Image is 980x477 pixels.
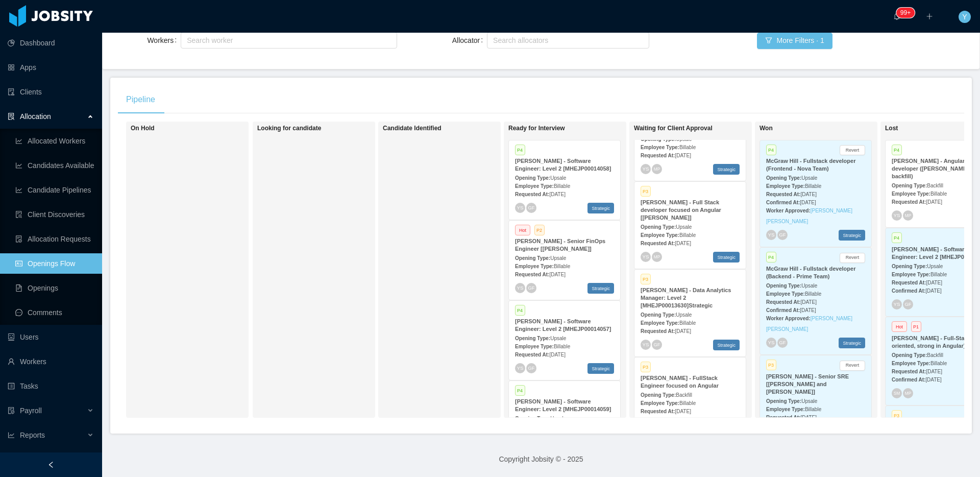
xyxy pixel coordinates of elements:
[15,180,94,200] a: icon: line-chartCandidate Pipelines
[15,253,94,274] a: icon: idcardOpenings Flow
[905,213,911,218] span: MP
[515,416,550,421] strong: Opening Type:
[641,312,676,318] strong: Opening Type:
[515,238,605,252] strong: [PERSON_NAME] - Senior FinOps Engineer [[PERSON_NAME]]
[713,252,740,263] span: Strategic
[679,400,696,406] span: Billable
[675,153,691,158] span: [DATE]
[766,252,776,263] span: P4
[766,266,855,279] strong: McGraw Hill - Fullstack developer (Backend - Prime Team)
[800,415,816,420] span: [DATE]
[766,316,852,332] a: [PERSON_NAME] [PERSON_NAME]
[766,158,855,172] strong: McGraw Hill - Fullstack developer (Frontend - Nova Team)
[515,318,611,332] strong: [PERSON_NAME] - Software Engineer: Level 2 [MHEJP00014057]
[515,255,550,261] strong: Opening Type:
[766,291,805,297] strong: Employee Type:
[493,35,639,45] div: Search allocators
[801,175,817,181] span: Upsale
[515,336,550,341] strong: Opening Type:
[641,328,675,334] strong: Requested At:
[892,272,930,277] strong: Employee Type:
[892,264,927,269] strong: Opening Type:
[550,336,566,341] span: Upsale
[654,166,660,171] span: MP
[892,191,930,197] strong: Employee Type:
[515,264,554,269] strong: Employee Type:
[515,344,554,349] strong: Employee Type:
[926,280,942,285] span: [DATE]
[8,33,94,53] a: icon: pie-chartDashboard
[892,361,930,366] strong: Employee Type:
[642,342,649,347] span: YS
[641,224,676,230] strong: Opening Type:
[147,36,181,44] label: Workers
[452,36,487,44] label: Allocator
[800,307,816,313] span: [DATE]
[641,362,651,372] span: P3
[840,361,865,371] button: Revert
[490,34,496,46] input: Allocator
[515,225,530,235] span: Hot
[801,398,817,404] span: Upsale
[800,200,816,205] span: [DATE]
[675,328,691,334] span: [DATE]
[515,183,554,189] strong: Employee Type:
[766,360,776,370] span: P3
[641,287,731,308] strong: [PERSON_NAME] - Data Analytics Manager: Level 2 [MHEJP00013630]Strategic
[8,351,94,372] a: icon: userWorkers
[892,183,927,188] strong: Opening Type:
[892,232,902,243] span: P4
[554,344,570,349] span: Billable
[800,192,816,197] span: [DATE]
[713,164,740,175] span: Strategic
[904,302,911,307] span: GF
[894,391,900,395] span: SM
[641,320,679,326] strong: Employee Type:
[515,398,611,412] strong: [PERSON_NAME] - Software Engineer: Level 2 [MHEJP00014059]
[766,192,800,197] strong: Requested At:
[8,432,15,439] i: icon: line-chart
[641,409,675,414] strong: Requested At:
[768,232,774,238] span: YS
[757,33,832,49] button: icon: filterMore Filters · 1
[653,342,660,347] span: GF
[15,204,94,225] a: icon: file-searchClient Discoveries
[515,352,549,357] strong: Requested At:
[654,254,660,259] span: MP
[641,392,676,398] strong: Opening Type:
[893,302,900,307] span: YS
[641,375,719,389] strong: [PERSON_NAME] - FullStack Engineer focused on Angular
[892,321,907,332] span: Hot
[892,280,926,285] strong: Requested At:
[534,225,545,235] span: P2
[528,365,534,370] span: GF
[766,415,800,420] strong: Requested At:
[766,316,811,321] strong: Worker Approved:
[675,241,691,246] span: [DATE]
[383,125,526,132] h1: Candidate Identified
[20,431,45,439] span: Reports
[766,307,800,313] strong: Confirmed At:
[642,166,649,172] span: YS
[515,175,550,181] strong: Opening Type:
[766,373,849,395] strong: [PERSON_NAME] - Senior SRE [[PERSON_NAME] and [PERSON_NAME]]
[893,13,900,20] i: icon: bell
[20,112,51,121] span: Allocation
[15,278,94,298] a: icon: file-textOpenings
[766,283,801,289] strong: Opening Type:
[515,192,549,197] strong: Requested At:
[766,407,805,412] strong: Employee Type:
[8,376,94,396] a: icon: profileTasks
[554,183,570,189] span: Billable
[549,192,565,197] span: [DATE]
[766,208,852,224] a: [PERSON_NAME] [PERSON_NAME]
[102,442,980,477] footer: Copyright Jobsity © - 2025
[840,145,865,155] button: Revert
[184,34,189,46] input: Workers
[839,230,865,241] span: Strategic
[679,232,696,238] span: Billable
[679,320,696,326] span: Billable
[517,205,523,210] span: YS
[930,191,947,197] span: Billable
[892,369,926,374] strong: Requested At:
